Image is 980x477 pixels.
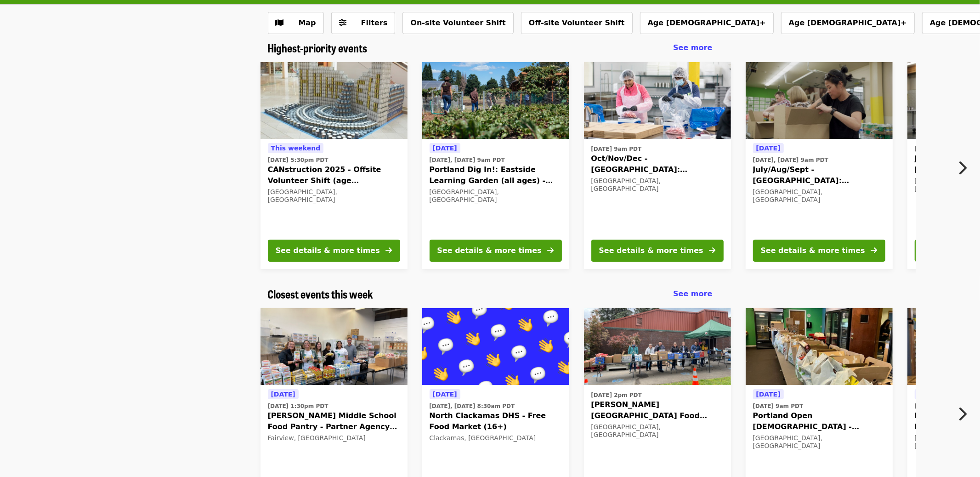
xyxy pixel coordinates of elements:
a: See more [673,288,712,299]
span: This weekend [271,144,321,152]
time: [DATE] 5:30pm PDT [268,156,329,164]
button: Filters (0 selected) [331,12,396,34]
span: [DATE] [433,144,457,152]
time: [DATE] 2pm PDT [591,391,642,399]
span: Portland Open [DEMOGRAPHIC_DATA] - Partner Agency Support (16+) [753,410,885,432]
span: Highest-priority events [268,40,368,56]
span: [DATE] [756,391,781,398]
span: Portland Dig In!: Eastside Learning Garden (all ages) - Aug/Sept/Oct [430,164,562,186]
time: [DATE], [DATE] 9am PDT [430,156,505,164]
div: [GEOGRAPHIC_DATA], [GEOGRAPHIC_DATA] [753,434,885,450]
span: Closest events this week [268,286,374,302]
time: [DATE] 1:30pm PDT [268,402,329,410]
div: [GEOGRAPHIC_DATA], [GEOGRAPHIC_DATA] [268,188,400,204]
button: See details & more times [753,240,885,262]
i: arrow-right icon [548,246,554,255]
img: North Clackamas DHS - Free Food Market (16+) organized by Oregon Food Bank [422,308,569,385]
img: Kelly Elementary School Food Pantry - Partner Agency Support organized by Oregon Food Bank [584,308,731,385]
img: Reynolds Middle School Food Pantry - Partner Agency Support organized by Oregon Food Bank [261,308,408,385]
i: map icon [276,18,284,27]
div: [GEOGRAPHIC_DATA], [GEOGRAPHIC_DATA] [591,423,724,439]
span: Oct/Nov/Dec - [GEOGRAPHIC_DATA]: Repack/Sort (age [DEMOGRAPHIC_DATA]+) [591,153,724,175]
span: Filters [361,18,388,27]
div: See details & more times [276,245,380,256]
div: [GEOGRAPHIC_DATA], [GEOGRAPHIC_DATA] [430,188,562,204]
time: [DATE], [DATE] 8:30am PDT [430,402,515,410]
button: See details & more times [268,240,400,262]
div: Clackamas, [GEOGRAPHIC_DATA] [430,434,562,442]
span: [PERSON_NAME] Middle School Food Pantry - Partner Agency Support [268,410,400,432]
button: On-site Volunteer Shift [402,12,513,34]
img: CANstruction 2025 - Offsite Volunteer Shift (age 16+) organized by Oregon Food Bank [261,62,408,139]
span: July/Aug/Sept - [GEOGRAPHIC_DATA]: Repack/Sort (age [DEMOGRAPHIC_DATA]+) [753,164,885,186]
i: sliders-h icon [339,18,346,27]
button: Off-site Volunteer Shift [521,12,633,34]
span: See more [673,43,712,52]
button: Show map view [268,12,324,34]
div: Fairview, [GEOGRAPHIC_DATA] [268,434,400,442]
span: Map [299,18,316,27]
img: July/Aug/Sept - Portland: Repack/Sort (age 8+) organized by Oregon Food Bank [746,62,893,139]
div: [GEOGRAPHIC_DATA], [GEOGRAPHIC_DATA] [591,177,724,193]
img: Portland Dig In!: Eastside Learning Garden (all ages) - Aug/Sept/Oct organized by Oregon Food Bank [422,62,569,139]
button: Next item [950,155,980,181]
button: Age [DEMOGRAPHIC_DATA]+ [781,12,915,34]
span: CANstruction 2025 - Offsite Volunteer Shift (age [DEMOGRAPHIC_DATA]+) [268,164,400,186]
button: See details & more times [430,240,562,262]
a: See details for "Oct/Nov/Dec - Beaverton: Repack/Sort (age 10+)" [584,62,731,269]
a: See details for "July/Aug/Sept - Portland: Repack/Sort (age 8+)" [746,62,893,269]
div: Highest-priority events [261,41,720,55]
i: arrow-right icon [386,246,392,255]
div: [GEOGRAPHIC_DATA], [GEOGRAPHIC_DATA] [753,188,885,204]
i: chevron-right icon [957,159,967,177]
a: Closest events this week [268,287,374,301]
i: arrow-right icon [709,246,716,255]
time: [DATE] 9am PDT [591,145,642,153]
button: Age [DEMOGRAPHIC_DATA]+ [640,12,774,34]
button: See details & more times [591,240,724,262]
img: Portland Open Bible - Partner Agency Support (16+) organized by Oregon Food Bank [746,308,893,385]
span: [PERSON_NAME][GEOGRAPHIC_DATA] Food Pantry - Partner Agency Support [591,399,724,421]
span: [DATE] [271,391,295,398]
span: [DATE] [433,391,457,398]
span: North Clackamas DHS - Free Food Market (16+) [430,410,562,432]
a: See more [673,42,712,53]
i: chevron-right icon [957,405,967,423]
a: See details for "Portland Dig In!: Eastside Learning Garden (all ages) - Aug/Sept/Oct" [422,62,569,269]
img: Oct/Nov/Dec - Beaverton: Repack/Sort (age 10+) organized by Oregon Food Bank [584,62,731,139]
div: See details & more times [599,245,703,256]
span: See more [673,289,712,298]
button: Next item [950,401,980,427]
a: Highest-priority events [268,41,368,55]
div: See details & more times [761,245,865,256]
span: [DATE] [756,144,781,152]
time: [DATE] 9am PDT [915,145,965,153]
time: [DATE] 9am PDT [753,402,804,410]
time: [DATE], [DATE] 9am PDT [753,156,828,164]
div: See details & more times [437,245,542,256]
div: Closest events this week [261,287,720,301]
a: See details for "CANstruction 2025 - Offsite Volunteer Shift (age 16+)" [261,62,408,269]
i: arrow-right icon [871,246,878,255]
